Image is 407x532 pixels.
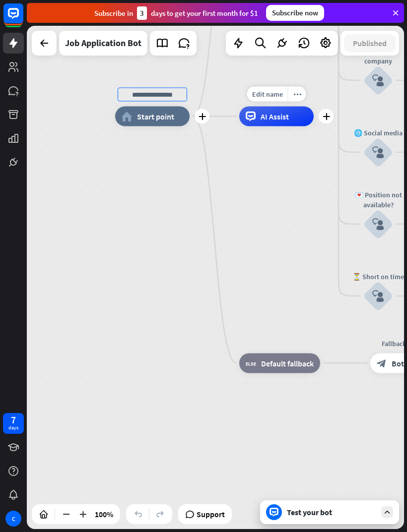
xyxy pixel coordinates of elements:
span: Edit name [252,90,283,99]
i: block_user_input [372,146,384,158]
button: Published [344,34,396,52]
i: block_user_input [372,290,384,302]
div: 3 [137,6,147,20]
div: 7 [11,415,16,424]
span: Start point [137,112,174,121]
div: Subscribe now [266,5,324,21]
i: block_user_input [372,218,384,230]
i: block_fallback [246,358,256,368]
div: Subscribe in days to get your first month for $1 [94,6,258,20]
div: days [8,424,18,431]
i: plus [199,113,206,120]
div: C [5,511,21,527]
button: Open LiveChat chat widget [8,4,38,34]
i: more_horiz [293,90,301,98]
div: Test your bot [287,507,376,517]
i: plus [323,113,330,120]
a: 7 days [3,413,24,434]
div: Job Application Bot [65,31,141,56]
i: block_bot_response [377,358,387,368]
span: Support [197,506,225,522]
i: home_2 [122,112,132,121]
div: 100% [92,506,116,522]
span: AI Assist [261,112,289,121]
span: Default fallback [261,358,314,368]
i: block_user_input [372,74,384,86]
